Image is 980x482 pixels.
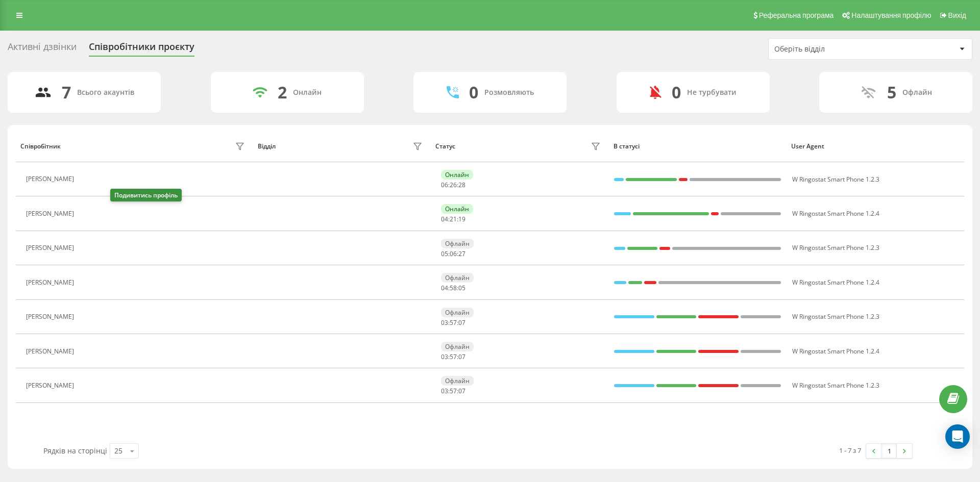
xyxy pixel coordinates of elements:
span: 19 [458,215,465,223]
div: Офлайн [441,308,474,317]
div: 0 [672,83,681,102]
a: 1 [881,444,897,458]
span: 57 [450,318,457,327]
span: 05 [458,284,465,292]
div: [PERSON_NAME] [26,279,77,286]
div: 0 [469,83,478,102]
span: 07 [458,352,465,361]
span: 05 [441,249,448,258]
div: : : [441,250,465,258]
span: 57 [450,387,457,395]
span: Налаштування профілю [851,11,931,19]
div: : : [441,285,465,292]
div: 1 - 7 з 7 [839,445,861,455]
div: 2 [278,83,287,102]
div: Онлайн [441,170,473,180]
span: W Ringostat Smart Phone 1.2.3 [792,312,879,321]
div: Не турбувати [687,88,737,97]
div: : : [441,353,465,361]
span: 28 [458,181,465,189]
span: W Ringostat Smart Phone 1.2.4 [792,278,879,287]
div: 25 [114,446,122,456]
div: Онлайн [293,88,322,97]
div: [PERSON_NAME] [26,348,77,355]
div: Офлайн [902,88,932,97]
div: Подивитись профіль [110,189,182,201]
span: 58 [450,284,457,292]
span: W Ringostat Smart Phone 1.2.3 [792,381,879,390]
div: Співробітники проєкту [89,41,194,57]
div: Статус [435,143,455,150]
div: Відділ [258,143,276,150]
div: Офлайн [441,342,474,351]
div: Open Intercom Messenger [945,424,970,449]
span: 04 [441,284,448,292]
span: W Ringostat Smart Phone 1.2.4 [792,347,879,356]
div: [PERSON_NAME] [26,210,77,217]
div: Всього акаунтів [77,88,134,97]
span: 03 [441,387,448,395]
div: [PERSON_NAME] [26,313,77,320]
div: User Agent [791,143,960,150]
span: W Ringostat Smart Phone 1.2.3 [792,243,879,252]
span: W Ringostat Smart Phone 1.2.4 [792,209,879,218]
div: Офлайн [441,376,474,386]
div: Онлайн [441,204,473,214]
span: 06 [441,181,448,189]
span: 04 [441,215,448,223]
div: [PERSON_NAME] [26,244,77,251]
div: : : [441,319,465,326]
span: Реферальна програма [759,11,834,19]
span: W Ringostat Smart Phone 1.2.3 [792,175,879,184]
div: : : [441,216,465,223]
span: 26 [450,181,457,189]
div: Оберіть відділ [774,45,896,54]
div: Співробітник [20,143,61,150]
span: 03 [441,352,448,361]
div: Офлайн [441,273,474,283]
span: 07 [458,387,465,395]
span: Рядків на сторінці [43,446,107,455]
span: 07 [458,318,465,327]
div: [PERSON_NAME] [26,175,77,183]
span: 57 [450,352,457,361]
span: 03 [441,318,448,327]
span: 06 [450,249,457,258]
div: Активні дзвінки [8,41,77,57]
div: 7 [62,83,71,102]
div: [PERSON_NAME] [26,382,77,389]
div: Розмовляють [484,88,534,97]
div: : : [441,388,465,395]
div: : : [441,182,465,189]
div: Офлайн [441,239,474,248]
span: 21 [450,215,457,223]
span: 27 [458,249,465,258]
div: В статусі [614,143,782,150]
div: 5 [887,83,896,102]
span: Вихід [948,11,966,19]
